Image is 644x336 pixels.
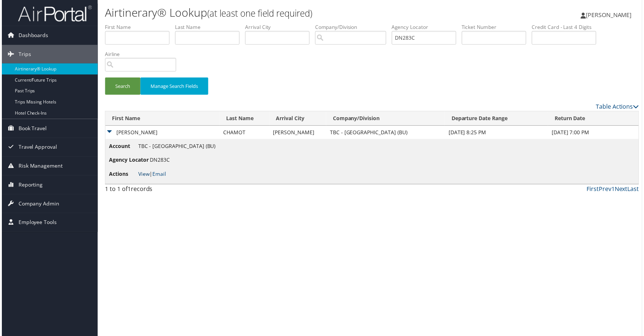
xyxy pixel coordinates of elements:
[108,171,136,179] span: Actions
[601,186,613,194] a: Prev
[446,126,549,140] td: [DATE] 8:25 PM
[137,171,165,178] span: |
[17,214,55,233] span: Employee Tools
[245,23,315,31] label: Arrival City
[463,23,533,31] label: Ticket Number
[108,157,148,165] span: Agency Locator
[17,158,61,176] span: Risk Management
[269,126,327,140] td: [PERSON_NAME]
[533,23,604,31] label: Credit Card - Last 4 Digits
[137,171,149,178] a: View
[446,112,549,126] th: Departure Date Range: activate to sort column ascending
[16,5,90,22] img: airportal-logo.png
[269,112,327,126] th: Arrival City: activate to sort column ascending
[17,45,29,64] span: Trips
[104,112,219,126] th: First Name: activate to sort column descending
[104,126,219,140] td: [PERSON_NAME]
[617,186,630,194] a: Next
[17,195,58,214] span: Company Admin
[104,185,230,198] div: 1 to 1 of records
[17,177,41,195] span: Reporting
[126,186,130,194] span: 1
[104,23,174,31] label: First Name
[152,171,165,178] a: Email
[108,143,136,151] span: Account
[174,23,245,31] label: Last Name
[104,5,462,20] h1: Airtinerary® Lookup
[588,11,634,19] span: [PERSON_NAME]
[104,51,181,58] label: Airline
[149,157,169,164] span: DN283C
[315,23,392,31] label: Company/Division
[219,112,269,126] th: Last Name: activate to sort column ascending
[207,7,313,19] small: (at least one field required)
[137,144,215,151] span: TBC - [GEOGRAPHIC_DATA] (BU)
[549,112,641,126] th: Return Date: activate to sort column ascending
[582,4,641,26] a: [PERSON_NAME]
[598,103,641,111] a: Table Actions
[17,120,45,138] span: Book Travel
[139,78,208,95] button: Manage Search Fields
[392,23,463,31] label: Agency Locator
[219,126,269,140] td: CHAMOT
[630,186,641,194] a: Last
[17,26,47,45] span: Dashboards
[326,112,446,126] th: Company/Division
[613,186,617,194] a: 1
[588,186,601,194] a: First
[17,139,56,157] span: Travel Approval
[326,126,446,140] td: TBC - [GEOGRAPHIC_DATA] (BU)
[104,78,139,95] button: Search
[549,126,641,140] td: [DATE] 7:00 PM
